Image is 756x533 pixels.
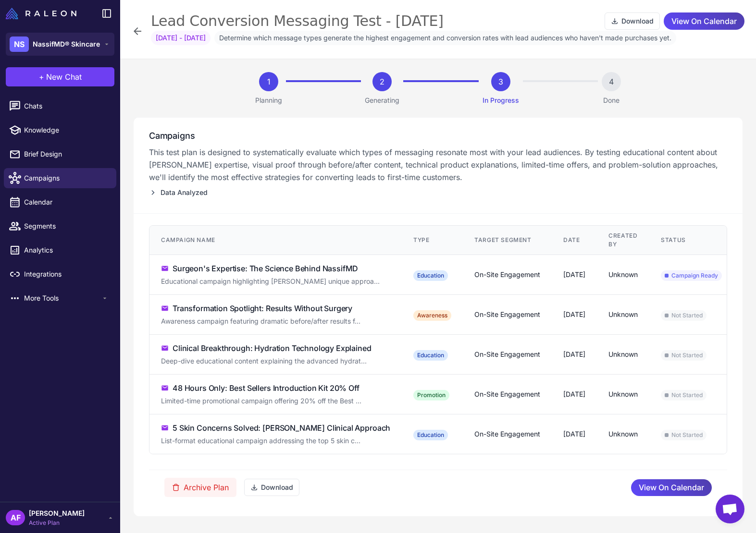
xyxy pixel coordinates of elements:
[365,95,399,106] p: Generating
[402,226,463,255] th: Type
[661,270,722,281] span: Campaign Ready
[29,508,85,519] span: [PERSON_NAME]
[255,95,282,106] p: Planning
[563,269,585,280] div: [DATE]
[597,226,649,255] th: Created By
[161,356,390,366] div: Click to edit
[639,479,704,496] span: View On Calendar
[608,309,638,320] div: Unknown
[463,226,552,255] th: Target Segment
[6,67,114,86] button: +New Chat
[173,422,390,434] div: 5 Skin Concerns Solved: [PERSON_NAME] Clinical Approach
[474,269,540,280] div: On-Site Engagement
[24,221,109,231] span: Segments
[563,309,585,320] div: [DATE]
[603,95,620,106] p: Done
[491,72,510,91] div: 3
[161,436,390,446] div: Click to edit
[24,293,101,303] span: More Tools
[4,264,116,284] a: Integrations
[161,316,390,327] div: Click to edit
[4,120,116,140] a: Knowledge
[605,12,660,30] button: Download
[161,276,390,287] div: Click to edit
[649,226,733,255] th: Status
[4,96,116,116] a: Chats
[661,390,706,400] span: Not Started
[173,263,358,274] div: Surgeon's Expertise: The Science Behind NassifMD
[173,342,372,354] div: Clinical Breakthrough: Hydration Technology Explained
[46,71,82,83] span: New Chat
[24,245,109,255] span: Analytics
[716,495,744,523] a: Open chat
[151,12,444,31] div: Lead Conversion Messaging Test - [DATE]
[372,72,392,91] div: 2
[4,168,116,188] a: Campaigns
[24,173,109,183] span: Campaigns
[173,303,352,314] div: Transformation Spotlight: Results Without Surgery
[151,31,211,45] span: [DATE] - [DATE]
[608,389,638,400] div: Unknown
[563,389,585,400] div: [DATE]
[552,226,597,255] th: Date
[4,192,116,212] a: Calendar
[164,478,236,497] button: Archive Plan
[608,269,638,280] div: Unknown
[24,101,109,111] span: Chats
[4,144,116,164] a: Brief Design
[161,187,208,198] span: Data Analyzed
[474,309,540,320] div: On-Site Engagement
[661,310,706,321] span: Not Started
[474,389,540,400] div: On-Site Engagement
[563,429,585,439] div: [DATE]
[6,510,25,525] div: AF
[24,149,109,159] span: Brief Design
[608,429,638,439] div: Unknown
[661,430,706,440] span: Not Started
[4,216,116,236] a: Segments
[413,310,451,321] div: Awareness
[39,71,44,83] span: +
[602,72,621,91] div: 4
[149,146,727,183] p: This test plan is designed to systematically evaluate which types of messaging resonate most with...
[173,382,359,394] div: 48 Hours Only: Best Sellers Introduction Kit 20% Off
[149,226,402,255] th: Campaign Name
[474,349,540,360] div: On-Site Engagement
[474,429,540,439] div: On-Site Engagement
[413,350,448,361] div: Education
[4,240,116,260] a: Analytics
[24,269,109,279] span: Integrations
[413,430,448,440] div: Education
[149,129,727,142] h3: Campaigns
[608,349,638,360] div: Unknown
[259,72,278,91] div: 1
[6,8,76,19] img: Raleon Logo
[10,36,29,52] div: NS
[563,349,585,360] div: [DATE]
[483,95,519,106] p: In Progress
[413,390,449,400] div: Promotion
[33,39,100,49] span: NassifMD® Skincare
[671,13,737,30] span: View On Calendar
[29,519,85,527] span: Active Plan
[6,33,114,56] button: NSNassifMD® Skincare
[161,396,390,406] div: Click to edit
[413,270,448,281] div: Education
[24,125,109,135] span: Knowledge
[24,197,109,207] span: Calendar
[661,350,706,361] span: Not Started
[214,31,676,45] span: Determine which message types generate the highest engagement and conversion rates with lead audi...
[244,479,299,496] button: Download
